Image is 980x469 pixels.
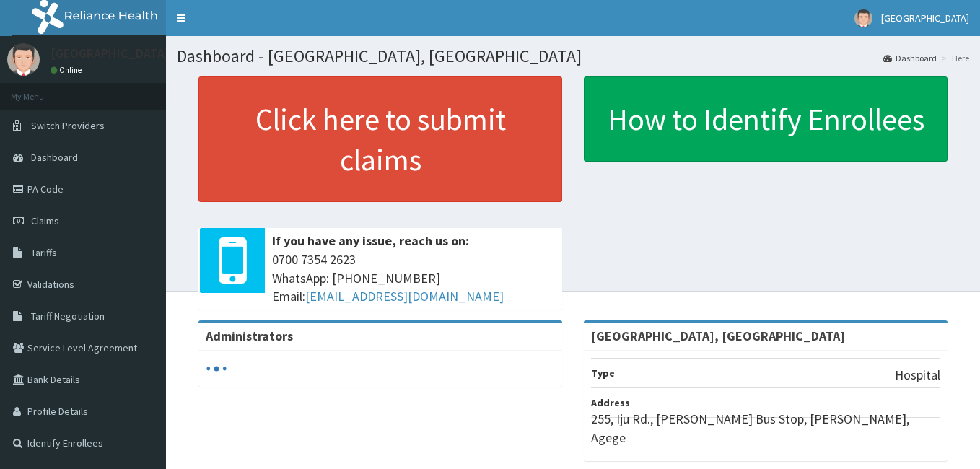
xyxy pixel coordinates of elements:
span: 0700 7354 2623 WhatsApp: [PHONE_NUMBER] Email: [272,250,555,306]
a: Online [51,65,85,75]
a: [EMAIL_ADDRESS][DOMAIN_NAME] [305,288,504,304]
strong: [GEOGRAPHIC_DATA], [GEOGRAPHIC_DATA] [591,328,845,344]
img: User Image [854,9,872,27]
span: Dashboard [31,151,78,164]
span: Tariff Negotiation [31,310,105,323]
b: Administrators [206,328,293,344]
b: Address [591,396,630,409]
a: Dashboard [883,52,937,64]
span: Claims [31,214,59,227]
b: If you have any issue, reach us on: [272,232,469,249]
svg: audio-loading [206,358,227,380]
a: How to Identify Enrollees [584,76,948,162]
p: Hospital [895,366,940,385]
b: Type [591,367,615,380]
h1: Dashboard - [GEOGRAPHIC_DATA], [GEOGRAPHIC_DATA] [177,47,969,66]
p: 255, Iju Rd., [PERSON_NAME] Bus Stop, [PERSON_NAME], Agege [591,410,940,447]
li: Here [938,52,969,64]
p: [GEOGRAPHIC_DATA] [51,47,170,60]
a: Click here to submit claims [198,76,562,202]
img: User Image [7,43,40,76]
span: Switch Providers [31,119,105,132]
span: Tariffs [31,246,57,259]
span: [GEOGRAPHIC_DATA] [881,12,969,25]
